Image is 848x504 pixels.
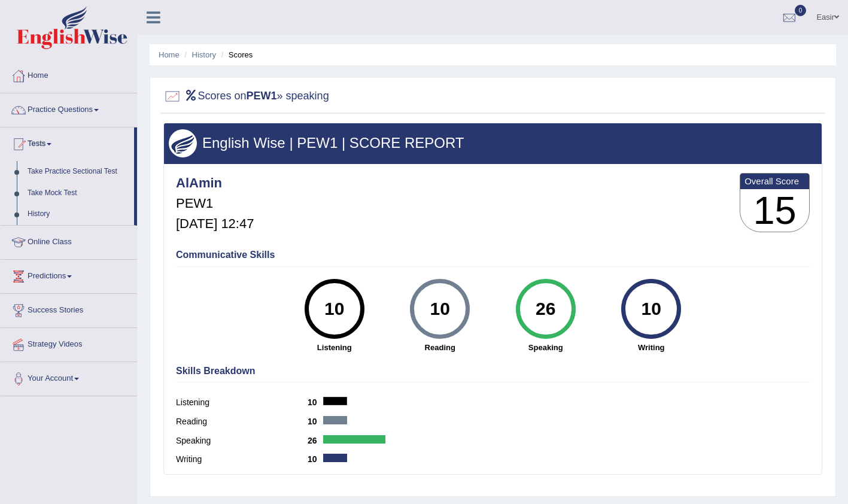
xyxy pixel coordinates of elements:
[1,362,137,392] a: Your Account
[176,196,254,211] h5: PEW1
[1,93,137,123] a: Practice Questions
[308,417,323,426] b: 10
[744,176,805,186] b: Overall Score
[393,342,487,353] strong: Reading
[176,217,254,231] h5: [DATE] 12:47
[1,260,137,290] a: Predictions
[524,284,567,334] div: 26
[604,342,698,353] strong: Writing
[176,250,810,260] h4: Communicative Skills
[630,284,673,334] div: 10
[740,189,809,232] h3: 15
[22,183,134,204] a: Take Mock Test
[159,50,180,59] a: Home
[176,176,254,190] h4: AlAmin
[169,129,197,157] img: wings.png
[288,342,382,353] strong: Listening
[418,284,462,334] div: 10
[308,397,323,407] b: 10
[176,366,810,377] h4: Skills Breakdown
[169,135,817,151] h3: English Wise | PEW1 | SCORE REPORT
[176,415,308,428] label: Reading
[1,127,134,157] a: Tests
[499,342,593,353] strong: Speaking
[192,50,216,59] a: History
[176,396,308,409] label: Listening
[22,204,134,225] a: History
[1,226,137,256] a: Online Class
[163,87,329,105] h2: Scores on » speaking
[1,294,137,324] a: Success Stories
[312,284,356,334] div: 10
[247,90,277,102] b: PEW1
[795,5,807,16] span: 0
[308,436,323,445] b: 26
[176,435,308,447] label: Speaking
[1,328,137,358] a: Strategy Videos
[218,49,253,60] li: Scores
[22,161,134,183] a: Take Practice Sectional Test
[308,454,323,464] b: 10
[1,59,137,89] a: Home
[176,453,308,466] label: Writing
